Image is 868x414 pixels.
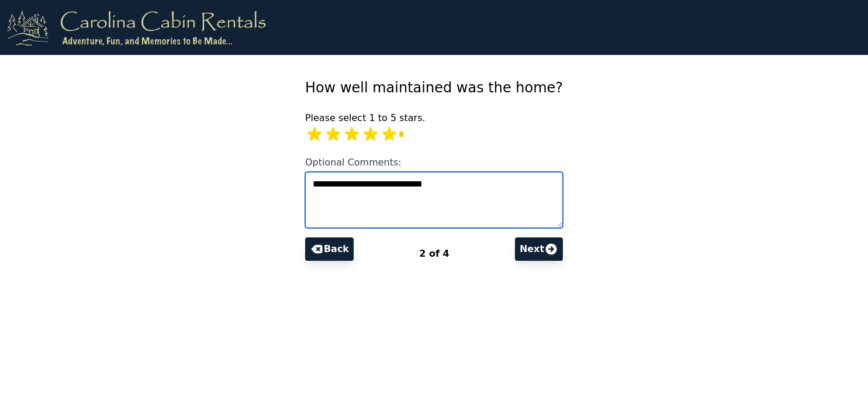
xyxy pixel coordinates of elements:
[305,172,563,228] textarea: Optional Comments:
[515,237,563,261] button: Next
[305,157,402,168] span: Optional Comments:
[305,111,563,125] p: Please select 1 to 5 stars.
[305,237,354,261] button: Back
[419,248,449,259] span: 2 of 4
[7,9,266,46] img: logo.png
[305,80,563,96] span: How well maintained was the home?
